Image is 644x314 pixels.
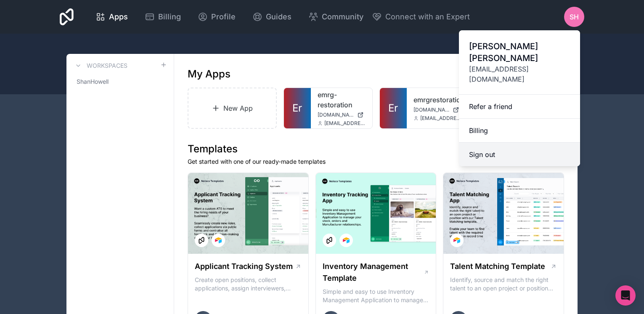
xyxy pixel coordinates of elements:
[615,285,636,306] div: Open Intercom Messenger
[570,12,579,22] span: SH
[215,237,222,244] img: Airtable Logo
[388,101,398,115] span: Er
[77,77,109,86] span: ShanHowell
[73,61,127,71] a: Workspaces
[138,8,188,26] a: Billing
[292,101,302,115] span: Er
[188,67,231,81] h1: My Apps
[302,8,370,26] a: Community
[459,95,580,119] a: Refer a friend
[73,74,167,89] a: ShanHowell
[188,142,564,156] h1: Templates
[318,112,354,118] span: [DOMAIN_NAME]
[420,115,461,122] span: [EMAIL_ADDRESS][DOMAIN_NAME]
[324,120,366,127] span: [EMAIL_ADDRESS][DOMAIN_NAME]
[158,11,181,23] span: Billing
[87,61,127,70] h3: Workspaces
[413,106,461,113] a: [DOMAIN_NAME]
[380,88,407,128] a: Er
[188,88,277,129] a: New App
[318,90,366,110] a: emrg-restoration
[195,261,293,272] h1: Applicant Tracking System
[323,261,424,284] h1: Inventory Management Template
[450,276,557,293] p: Identify, source and match the right talent to an open project or position with our Talent Matchi...
[413,106,450,113] span: [DOMAIN_NAME]
[469,64,570,84] span: [EMAIL_ADDRESS][DOMAIN_NAME]
[195,276,302,293] p: Create open positions, collect applications, assign interviewers, centralise candidate feedback a...
[453,237,460,244] img: Airtable Logo
[188,157,564,166] p: Get started with one of our ready-made templates
[459,119,580,143] a: Billing
[385,11,470,23] span: Connect with an Expert
[459,143,580,166] button: Sign out
[413,95,461,105] a: emrgrestoration
[109,11,128,23] span: Apps
[266,11,292,23] span: Guides
[246,8,298,26] a: Guides
[323,287,429,304] p: Simple and easy to use Inventory Management Application to manage your stock, orders and Manufact...
[284,88,311,128] a: Er
[89,8,135,26] a: Apps
[211,11,236,23] span: Profile
[469,40,570,64] span: [PERSON_NAME] [PERSON_NAME]
[372,11,470,23] button: Connect with an Expert
[450,261,545,272] h1: Talent Matching Template
[191,8,242,26] a: Profile
[318,112,366,118] a: [DOMAIN_NAME]
[322,11,363,23] span: Community
[343,237,350,244] img: Airtable Logo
